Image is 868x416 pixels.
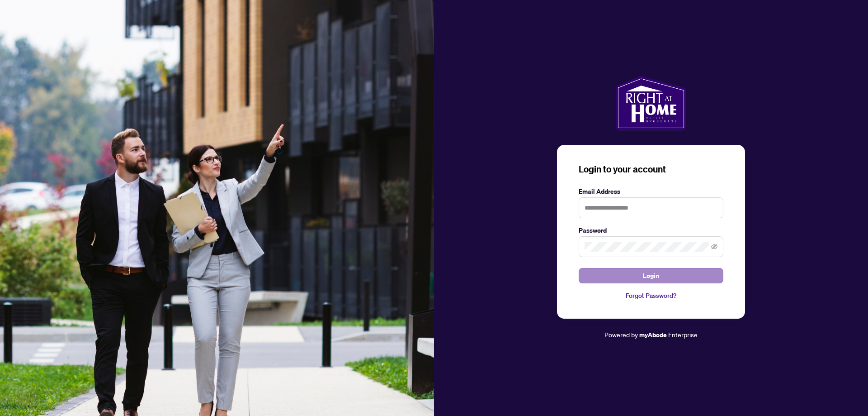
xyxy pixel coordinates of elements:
[604,330,638,339] span: Powered by
[579,163,723,176] h3: Login to your account
[579,225,723,235] label: Password
[616,76,686,130] img: ma-logo
[639,330,667,340] a: myAbode
[579,291,723,301] a: Forgot Password?
[711,244,717,250] span: eye-invisible
[643,268,659,283] span: Login
[579,268,723,283] button: Login
[668,330,698,339] span: Enterprise
[579,186,723,196] label: Email Address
